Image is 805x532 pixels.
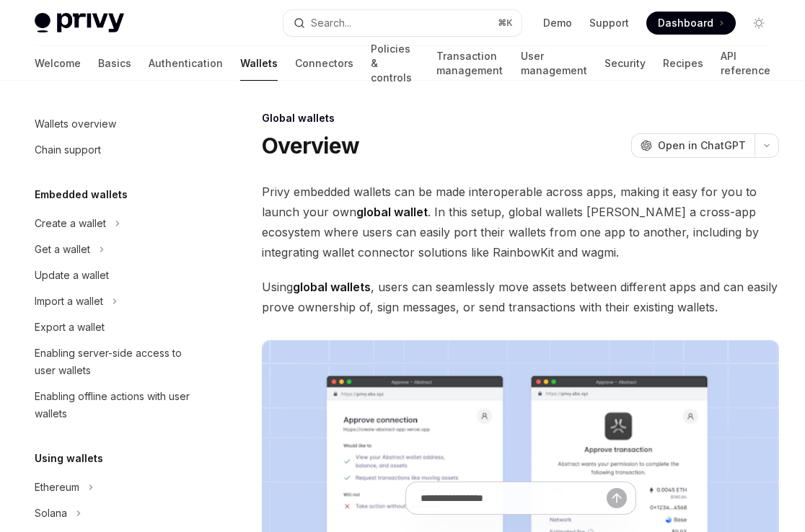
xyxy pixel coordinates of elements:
[498,17,513,29] span: ⌘ K
[631,133,755,158] button: Open in ChatGPT
[295,46,353,81] a: Connectors
[35,505,67,522] div: Solana
[23,137,208,163] a: Chain support
[23,111,208,137] a: Wallets overview
[23,384,208,427] a: Enabling offline actions with user wallets
[589,16,629,30] a: Support
[35,46,81,81] a: Welcome
[35,319,105,336] div: Export a wallet
[262,277,779,317] span: Using , users can seamlessly move assets between different apps and can easily prove ownership of...
[521,46,587,81] a: User management
[98,46,131,81] a: Basics
[311,14,351,32] div: Search...
[356,205,428,219] strong: global wallet
[663,46,703,81] a: Recipes
[35,241,90,258] div: Get a wallet
[371,46,419,81] a: Policies & controls
[658,16,713,30] span: Dashboard
[35,13,124,33] img: light logo
[35,115,116,133] div: Wallets overview
[436,46,503,81] a: Transaction management
[543,16,572,30] a: Demo
[35,141,101,159] div: Chain support
[35,293,103,310] div: Import a wallet
[35,215,106,232] div: Create a wallet
[35,388,199,422] div: Enabling offline actions with user wallets
[35,345,199,379] div: Enabling server-side access to user wallets
[35,479,79,496] div: Ethereum
[262,182,779,262] span: Privy embedded wallets can be made interoperable across apps, making it easy for you to launch yo...
[240,46,278,81] a: Wallets
[23,314,208,340] a: Export a wallet
[262,133,359,159] h1: Overview
[23,262,208,288] a: Update a wallet
[747,12,770,35] button: Toggle dark mode
[35,186,128,203] h5: Embedded wallets
[658,138,746,153] span: Open in ChatGPT
[35,450,103,467] h5: Using wallets
[721,46,770,81] a: API reference
[293,280,371,294] strong: global wallets
[646,12,736,35] a: Dashboard
[149,46,223,81] a: Authentication
[35,267,109,284] div: Update a wallet
[283,10,521,36] button: Search...⌘K
[607,488,627,508] button: Send message
[262,111,779,125] div: Global wallets
[604,46,646,81] a: Security
[23,340,208,384] a: Enabling server-side access to user wallets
